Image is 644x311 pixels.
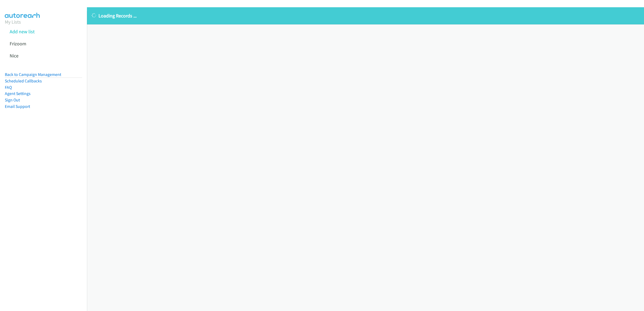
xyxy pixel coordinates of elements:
a: Scheduled Callbacks [5,78,42,83]
p: Loading Records ... [92,12,639,19]
a: My Lists [5,19,21,25]
a: Frizoom [10,41,26,47]
a: Add new list [10,28,35,35]
a: Nice [10,53,19,59]
a: Back to Campaign Management [5,72,61,77]
a: FAQ [5,85,12,90]
a: Email Support [5,104,30,109]
a: Sign Out [5,97,20,103]
a: Agent Settings [5,91,31,96]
